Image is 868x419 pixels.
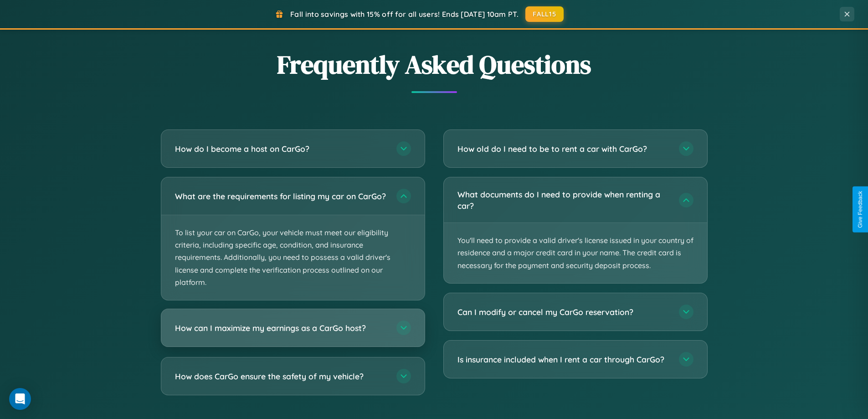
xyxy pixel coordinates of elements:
h3: What are the requirements for listing my car on CarGo? [175,191,387,202]
h3: Is insurance included when I rent a car through CarGo? [457,354,670,365]
h3: How old do I need to be to rent a car with CarGo? [457,143,670,155]
button: FALL15 [525,6,564,22]
span: Fall into savings with 15% off for all users! Ends [DATE] 10am PT. [290,10,519,19]
h3: How do I become a host on CarGo? [175,143,387,155]
h3: How can I maximize my earnings as a CarGo host? [175,322,387,334]
div: Give Feedback [857,191,863,228]
h2: Frequently Asked Questions [161,47,708,82]
h3: What documents do I need to provide when renting a car? [457,189,670,211]
div: Open Intercom Messenger [9,388,31,410]
p: You'll need to provide a valid driver's license issued in your country of residence and a major c... [444,223,707,283]
h3: Can I modify or cancel my CarGo reservation? [457,306,670,318]
h3: How does CarGo ensure the safety of my vehicle? [175,371,387,382]
p: To list your car on CarGo, your vehicle must meet our eligibility criteria, including specific ag... [161,215,425,300]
